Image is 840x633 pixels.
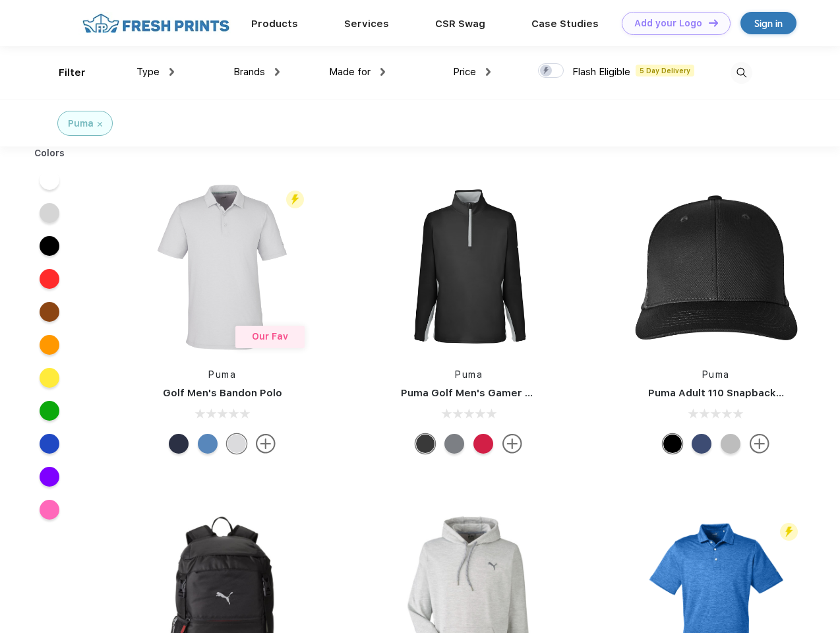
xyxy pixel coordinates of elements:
[59,65,86,80] div: Filter
[473,434,493,454] div: Ski Patrol
[572,66,630,78] span: Flash Eligible
[455,369,483,380] a: Puma
[135,179,310,355] img: func=resize&h=266
[252,331,288,342] span: Our Fav
[740,12,796,34] a: Sign in
[754,16,783,31] div: Sign in
[401,387,609,399] a: Puma Golf Men's Gamer Golf Quarter-Zip
[636,65,694,76] span: 5 Day Delivery
[731,62,752,84] img: desktop_search.svg
[344,18,389,30] a: Services
[663,434,682,454] div: Pma Blk Pma Blk
[286,191,304,208] img: flash_active_toggle.svg
[169,68,174,76] img: dropdown.png
[780,523,798,541] img: flash_active_toggle.svg
[251,18,298,30] a: Products
[381,179,556,355] img: func=resize&h=266
[702,369,730,380] a: Puma
[380,68,385,76] img: dropdown.png
[136,66,160,78] span: Type
[453,66,476,78] span: Price
[444,434,464,454] div: Quiet Shade
[275,68,280,76] img: dropdown.png
[198,434,218,454] div: Lake Blue
[415,434,435,454] div: Puma Black
[435,18,485,30] a: CSR Swag
[634,18,702,29] div: Add your Logo
[78,12,233,35] img: fo%20logo%202.webp
[68,117,94,131] div: Puma
[721,434,740,454] div: Quarry with Brt Whit
[24,146,75,160] div: Colors
[227,434,247,454] div: High Rise
[486,68,491,76] img: dropdown.png
[163,387,282,399] a: Golf Men's Bandon Polo
[256,434,276,454] img: more.svg
[502,434,522,454] img: more.svg
[98,122,102,127] img: filter_cancel.svg
[692,434,711,454] div: Peacoat Qut Shd
[208,369,236,380] a: Puma
[628,179,804,355] img: func=resize&h=266
[709,19,718,26] img: DT
[329,66,371,78] span: Made for
[233,66,265,78] span: Brands
[750,434,769,454] img: more.svg
[169,434,189,454] div: Navy Blazer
